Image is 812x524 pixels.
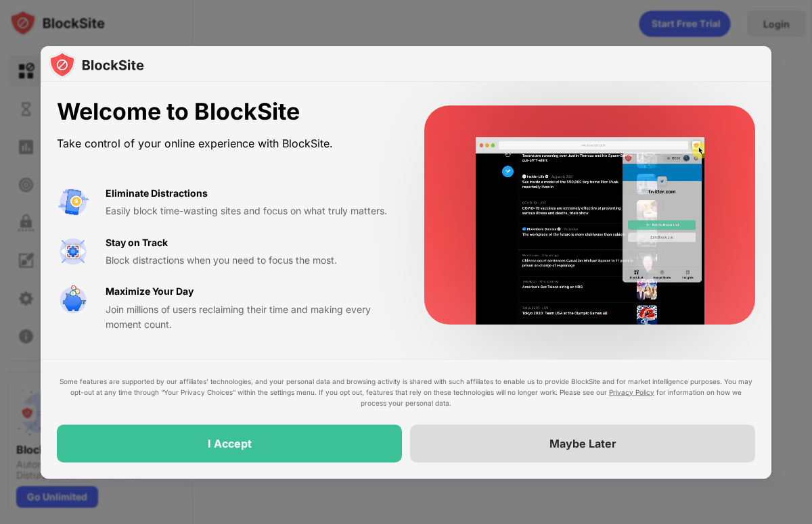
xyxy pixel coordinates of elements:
[57,98,392,126] div: Welcome to BlockSite
[57,376,755,408] div: Some features are supported by our affiliates’ technologies, and your personal data and browsing ...
[106,302,392,333] div: Join millions of users reclaiming their time and making every moment count.
[57,134,392,153] div: Take control of your online experience with BlockSite.
[609,388,654,396] a: Privacy Policy
[106,253,392,268] div: Block distractions when you need to focus the most.
[106,235,168,250] div: Stay on Track
[106,186,208,201] div: Eliminate Distractions
[57,235,89,268] img: value-focus.svg
[208,437,252,450] div: I Accept
[49,51,144,78] img: logo-blocksite.svg
[57,186,89,218] img: value-avoid-distractions.svg
[106,204,392,218] div: Easily block time-wasting sites and focus on what truly matters.
[57,284,89,316] img: value-safe-time.svg
[549,437,616,450] div: Maybe Later
[106,284,194,299] div: Maximize Your Day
